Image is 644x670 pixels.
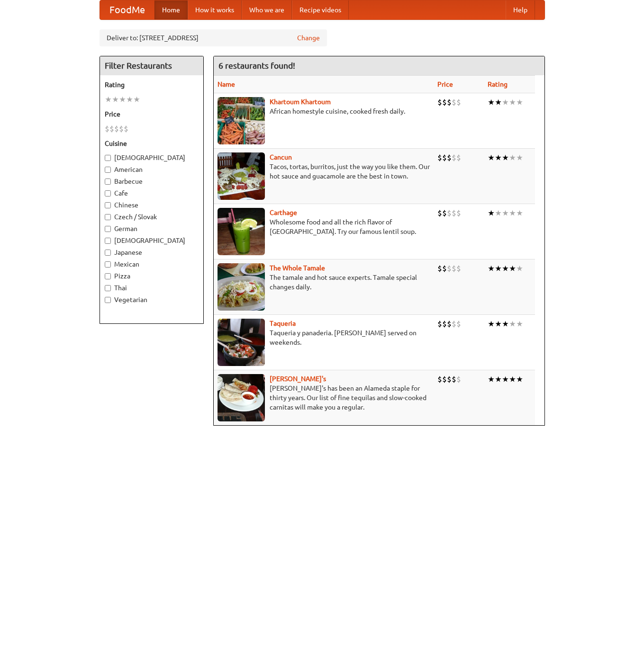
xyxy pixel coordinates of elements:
input: German [105,226,111,232]
li: ★ [509,374,516,384]
li: ★ [516,319,523,329]
img: pedros.jpg [218,374,265,421]
li: $ [447,208,452,218]
li: ★ [502,97,509,107]
li: $ [447,97,452,107]
p: Wholesome food and all the rich flavor of [GEOGRAPHIC_DATA]. Try our famous lentil soup. [218,217,430,236]
a: Taqueria [270,320,296,327]
li: ★ [488,374,495,384]
li: $ [447,374,452,384]
p: [PERSON_NAME]'s has been an Alameda staple for thirty years. Our list of fine tequilas and slow-c... [218,384,430,412]
img: cancun.jpg [218,152,265,200]
li: ★ [488,319,495,329]
a: Rating [488,80,508,88]
input: American [105,167,111,173]
a: How it works [188,0,242,19]
li: $ [442,319,447,329]
label: Czech / Slovak [105,212,199,222]
a: Carthage [270,209,297,216]
a: Change [297,33,320,43]
li: $ [437,97,442,107]
li: ★ [502,208,509,218]
input: Thai [105,285,111,291]
input: [DEMOGRAPHIC_DATA] [105,238,111,244]
a: FoodMe [100,0,154,19]
label: Thai [105,283,199,293]
p: The tamale and hot sauce experts. Tamale special changes daily. [218,273,430,292]
input: Barbecue [105,179,111,185]
li: $ [456,208,461,218]
label: Japanese [105,248,199,257]
input: Chinese [105,202,111,208]
li: $ [452,319,456,329]
li: ★ [133,94,140,105]
li: $ [437,152,442,163]
label: Cafe [105,188,199,198]
li: $ [437,374,442,384]
li: $ [452,97,456,107]
input: Mexican [105,261,111,268]
li: ★ [509,97,516,107]
li: ★ [516,208,523,218]
li: ★ [509,152,516,163]
li: $ [124,124,128,134]
a: Cancun [270,153,292,161]
li: $ [452,208,456,218]
label: German [105,224,199,233]
a: Home [154,0,188,19]
li: $ [447,263,452,274]
label: Barbecue [105,177,199,186]
li: ★ [509,319,516,329]
li: $ [456,319,461,329]
input: Czech / Slovak [105,214,111,220]
b: Khartoum Khartoum [270,98,331,106]
li: ★ [488,263,495,274]
li: ★ [509,208,516,218]
a: The Whole Tamale [270,264,325,272]
li: ★ [502,263,509,274]
img: taqueria.jpg [218,319,265,366]
h5: Rating [105,80,199,89]
li: $ [114,124,119,134]
a: Who we are [242,0,292,19]
input: Pizza [105,273,111,279]
li: $ [437,319,442,329]
li: ★ [502,374,509,384]
a: Price [437,80,453,88]
img: carthage.jpg [218,208,265,255]
li: $ [447,319,452,329]
h4: Filter Restaurants [100,56,203,75]
input: Japanese [105,250,111,256]
li: $ [437,208,442,218]
li: $ [456,263,461,274]
input: Vegetarian [105,297,111,303]
p: African homestyle cuisine, cooked fresh daily. [218,107,430,116]
a: [PERSON_NAME]'s [270,375,326,383]
li: ★ [488,208,495,218]
a: Name [218,80,235,88]
li: $ [452,374,456,384]
li: ★ [495,97,502,107]
p: Tacos, tortas, burritos, just the way you like them. Our hot sauce and guacamole are the best in ... [218,162,430,181]
li: ★ [119,94,126,105]
li: $ [105,124,109,134]
li: ★ [516,374,523,384]
li: $ [442,208,447,218]
li: ★ [516,152,523,163]
li: ★ [495,319,502,329]
li: $ [109,124,114,134]
li: $ [447,152,452,163]
li: ★ [126,94,133,105]
li: ★ [112,94,119,105]
li: ★ [495,263,502,274]
a: Recipe videos [292,0,349,19]
label: Pizza [105,271,199,281]
li: $ [456,97,461,107]
li: ★ [488,97,495,107]
li: $ [437,263,442,274]
li: ★ [495,152,502,163]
